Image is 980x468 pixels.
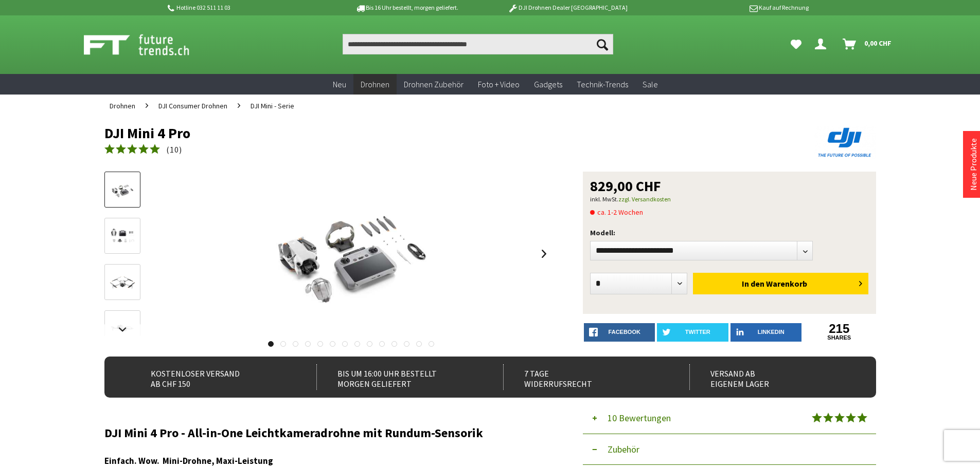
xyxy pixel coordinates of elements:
img: DJI [814,125,876,159]
span: 10 [170,144,179,155]
a: (10) [104,143,182,156]
button: In den Warenkorb [693,273,868,294]
a: Gadgets [527,74,569,95]
span: Gadgets [534,79,562,89]
a: Technik-Trends [569,74,635,95]
a: Meine Favoriten [786,34,807,54]
a: 215 [804,323,875,334]
a: DJI Mini - Serie [245,95,299,117]
a: Sale [635,74,665,95]
a: twitter [657,323,728,342]
span: Drohnen [110,101,135,110]
span: twitter [685,329,710,335]
input: Produkt, Marke, Kategorie, EAN, Artikelnummer… [343,34,613,54]
span: LinkedIn [758,329,785,335]
a: facebook [584,323,655,342]
h1: DJI Mini 4 Pro [104,125,722,141]
a: Drohnen [353,74,397,95]
div: 7 Tage Widerrufsrecht [503,364,667,390]
button: 10 Bewertungen [583,403,876,434]
a: Neue Produkte [968,138,978,191]
p: Modell: [590,227,869,239]
a: Warenkorb [839,34,897,54]
span: ca. 1-2 Wochen [590,206,643,218]
span: DJI Mini - Serie [251,101,294,110]
span: Drohnen [361,79,389,89]
span: In den [742,278,764,289]
a: zzgl. Versandkosten [618,195,671,203]
p: inkl. MwSt. [590,193,869,205]
h3: Einfach. Wow. Mini-Drohne, Maxi-Leistung [104,454,552,467]
div: Versand ab eigenem Lager [689,364,853,390]
span: Technik-Trends [577,79,628,89]
a: shares [804,334,875,341]
span: Sale [643,79,658,89]
span: Neu [333,79,346,89]
a: Neu [326,74,353,95]
span: ( ) [166,144,182,155]
p: Kauf auf Rechnung [648,2,809,14]
a: Foto + Video [471,74,527,95]
div: Bis um 16:00 Uhr bestellt Morgen geliefert [316,364,480,390]
span: Warenkorb [766,278,807,289]
img: DJI Mini 4 Pro [248,172,454,336]
img: Shop Futuretrends - zur Startseite wechseln [84,32,212,58]
a: LinkedIn [730,323,802,342]
span: Drohnen Zubehör [404,79,464,89]
p: Hotline 032 511 11 03 [166,2,327,14]
div: Kostenloser Versand ab CHF 150 [130,364,294,390]
p: DJI Drohnen Dealer [GEOGRAPHIC_DATA] [487,2,648,14]
button: Zubehör [583,434,876,465]
span: 829,00 CHF [590,179,661,193]
img: Vorschau: DJI Mini 4 Pro [108,178,137,202]
a: DJI Consumer Drohnen [153,95,233,117]
a: Dein Konto [811,34,834,54]
span: DJI Consumer Drohnen [158,101,227,110]
a: Drohnen Zubehör [397,74,471,95]
span: 0,00 CHF [864,35,892,51]
button: Suchen [592,34,613,54]
h2: DJI Mini 4 Pro - All-in-One Leichtkameradrohne mit Rundum-Sensorik [104,426,552,440]
a: Drohnen [104,95,140,117]
span: facebook [609,329,640,335]
span: Foto + Video [478,79,520,89]
p: Bis 16 Uhr bestellt, morgen geliefert. [327,2,487,14]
